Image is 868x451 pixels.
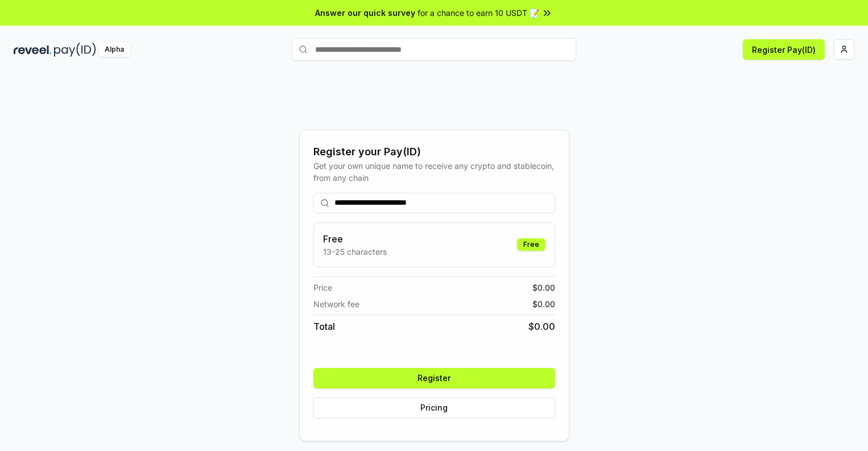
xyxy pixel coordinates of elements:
[323,246,387,258] p: 13-25 characters
[14,43,52,57] img: reveel_dark
[532,282,555,293] span: $ 0.00
[54,43,96,57] img: pay_id
[98,43,130,57] div: Alpha
[313,320,335,333] span: Total
[313,160,555,184] div: Get your own unique name to receive any crypto and stablecoin, from any chain
[532,298,555,310] span: $ 0.00
[313,282,332,293] span: Price
[313,368,555,388] button: Register
[313,298,359,310] span: Network fee
[528,320,555,333] span: $ 0.00
[315,7,415,19] span: Answer our quick survey
[313,398,555,418] button: Pricing
[323,232,387,246] h3: Free
[418,7,539,19] span: for a chance to earn 10 USDT 📝
[743,39,825,60] button: Register Pay(ID)
[517,238,545,251] div: Free
[313,144,555,160] div: Register your Pay(ID)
